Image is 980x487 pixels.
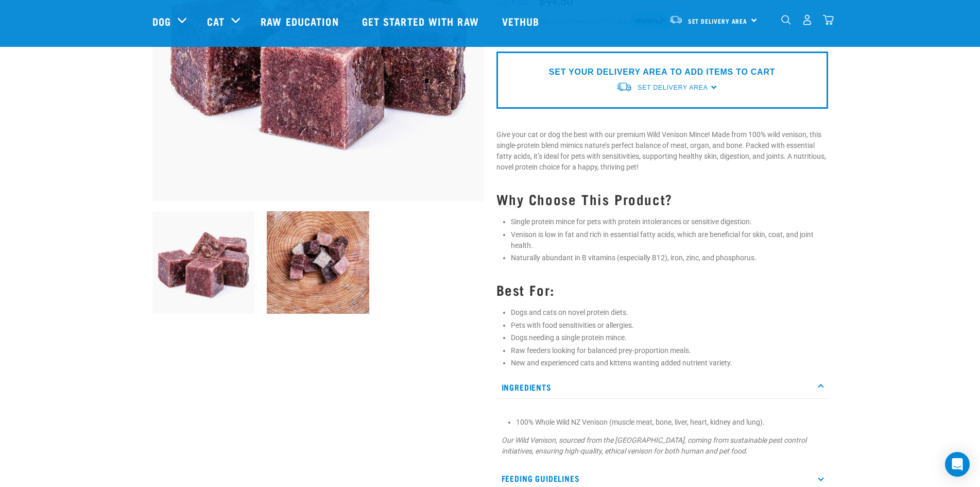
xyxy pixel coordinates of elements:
p: Ingredients [496,376,828,399]
h3: Why Choose This Product? [496,191,828,207]
li: Pets with food sensitivities or allergies. [511,320,828,331]
img: van-moving.png [616,81,632,92]
span: Set Delivery Area [638,84,708,91]
img: van-moving.png [669,15,683,24]
li: New and experienced cats and kittens wanting added nutrient variety. [511,358,828,368]
li: Single protein mince for pets with protein intolerances or sensitive digestion. [511,216,828,227]
li: 100% Whole Wild NZ Venison (muscle meat, bone, liver, heart, kidney and lung). [516,417,823,428]
p: Give your cat or dog the best with our premium Wild Venison Mince! Made from 100% wild venison, t... [496,129,828,173]
a: Vethub [492,1,553,42]
img: Pile Of Cubed Wild Venison Mince For Pets [152,211,255,314]
img: Lamb Salmon Duck Possum Heart Mixes [267,211,369,314]
img: home-icon@2x.png [823,14,834,25]
li: Venison is low in fat and rich in essential fatty acids, which are beneficial for skin, coat, and... [511,229,828,251]
div: Open Intercom Messenger [945,452,970,477]
a: Dog [152,13,171,29]
em: Our Wild Venison, sourced from the [GEOGRAPHIC_DATA], coming from sustainable pest control initia... [502,436,806,455]
span: Set Delivery Area [688,19,748,23]
li: Raw feeders looking for balanced prey-proportion meals. [511,345,828,356]
p: SET YOUR DELIVERY AREA TO ADD ITEMS TO CART [549,66,775,78]
li: Dogs and cats on novel protein diets. [511,307,828,318]
a: Get started with Raw [352,1,492,42]
h3: Best For: [496,282,828,298]
a: Cat [207,13,225,29]
img: user.png [802,14,813,25]
a: Raw Education [250,1,351,42]
li: Dogs needing a single protein mince. [511,332,828,343]
img: home-icon-1@2x.png [781,15,791,25]
li: Naturally abundant in B vitamins (especially B12), iron, zinc, and phosphorus. [511,253,828,263]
